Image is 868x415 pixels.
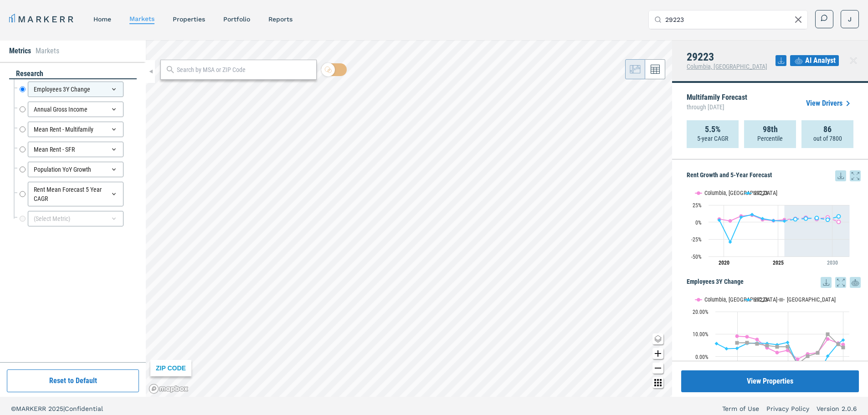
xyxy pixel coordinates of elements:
[787,296,836,303] text: [GEOGRAPHIC_DATA]
[705,125,721,134] strong: 5.5%
[695,354,709,360] text: 0.00%
[687,277,861,288] h5: Employees 3Y Change
[652,333,663,344] button: Change style map button
[837,342,840,346] path: Saturday, 14 Dec, 19:00, 5.47. USA.
[778,296,796,303] button: Show USA
[129,15,154,22] a: markets
[766,404,809,413] a: Privacy Policy
[794,215,841,221] g: 29223, line 4 of 4 with 5 data points.
[704,296,777,303] text: Columbia, [GEOGRAPHIC_DATA]
[842,338,845,342] path: Saturday, 14 Jun, 20:00, 7.32. 29223.
[28,142,123,157] div: Mean Rent - SFR
[794,217,797,221] path: Wednesday, 29 Jul, 20:00, 4.31. 29223.
[735,346,739,350] path: Sunday, 14 Dec, 19:00, 3.64. 29223.
[729,219,732,223] path: Wednesday, 29 Jul, 20:00, 1.8. Columbia, SC.
[28,82,123,97] div: Employees 3Y Change
[806,354,810,358] path: Tuesday, 14 Dec, 19:00, 0.15. USA.
[806,98,853,109] a: View Drivers
[16,405,48,412] span: MARKERR
[745,296,769,303] button: Show 29223
[687,101,747,113] span: through [DATE]
[36,46,59,56] li: Markets
[786,341,790,344] path: Saturday, 14 Dec, 19:00, 6.27. 29223.
[93,15,111,23] a: home
[687,288,861,402] div: Employees 3Y Change. Highcharts interactive chart.
[268,15,293,23] a: reports
[9,13,75,26] a: MARKERR
[695,220,702,226] text: 0%
[772,219,776,222] path: Monday, 29 Jul, 20:00, 2.31. 29223.
[740,215,743,219] path: Thursday, 29 Jul, 20:00, 7.25. 29223.
[687,170,861,181] h5: Rent Growth and 5-Year Forecast
[718,218,721,222] path: Monday, 29 Jul, 20:00, 2.86. 29223.
[776,351,779,354] path: Friday, 14 Dec, 19:00, 1.75. Columbia, SC.
[755,338,759,341] path: Wednesday, 14 Dec, 19:00, 7.57. Columbia, SC.
[687,181,854,272] svg: Interactive chart
[719,260,729,266] tspan: 2020
[687,181,861,272] div: Rent Growth and 5-Year Forecast. Highcharts interactive chart.
[223,15,250,23] a: Portfolio
[745,190,769,196] button: Show 29223
[776,345,779,348] path: Friday, 14 Dec, 19:00, 4.33. USA.
[817,404,857,413] a: Version 2.0.6
[848,15,852,24] span: J
[826,218,830,221] path: Sunday, 29 Jul, 20:00, 3.58. 29223.
[826,332,830,336] path: Thursday, 14 Dec, 19:00, 9.94. USA.
[7,369,139,392] button: Reset to Default
[757,134,783,143] p: Percentile
[786,345,790,348] path: Saturday, 14 Dec, 19:00, 4.39. USA.
[9,46,31,56] li: Metrics
[783,219,786,223] path: Tuesday, 29 Jul, 20:00, 1.66. 29223.
[773,260,784,266] tspan: 2025
[28,162,123,177] div: Population YoY Growth
[9,69,137,79] div: research
[28,102,123,117] div: Annual Gross Income
[28,122,123,137] div: Mean Rent - Multifamily
[691,254,702,260] text: -50%
[681,370,859,392] button: View Properties
[150,360,191,376] div: ZIP CODE
[687,63,767,70] span: Columbia, [GEOGRAPHIC_DATA]
[697,134,728,143] p: 5-year CAGR
[149,384,189,394] a: Mapbox logo
[841,10,859,28] button: J
[765,343,769,347] path: Thursday, 14 Dec, 19:00, 4.88. USA.
[816,351,820,354] path: Wednesday, 14 Dec, 19:00, 1.62. USA.
[745,341,749,344] path: Monday, 14 Dec, 19:00, 6.16. USA.
[755,342,759,346] path: Wednesday, 14 Dec, 19:00, 5.66. USA.
[652,363,663,374] button: Zoom out map button
[722,404,759,413] a: Term of Use
[28,182,123,206] div: Rent Mean Forecast 5 Year CAGR
[805,55,836,66] span: AI Analyst
[715,342,719,345] path: Friday, 14 Dec, 19:00, 5.74. 29223.
[693,202,702,209] text: 25%
[652,377,663,388] button: Other options map button
[735,341,739,344] path: Sunday, 14 Dec, 19:00, 6.09. USA.
[177,65,312,75] input: Search by MSA or ZIP Code
[687,51,767,63] h4: 29223
[11,405,16,412] span: ©
[146,40,672,397] canvas: Map
[704,190,777,196] text: Columbia, [GEOGRAPHIC_DATA]
[804,217,808,220] path: Thursday, 29 Jul, 20:00, 5.18. 29223.
[687,288,854,402] svg: Interactive chart
[691,236,702,243] text: -25%
[28,211,123,226] div: (Select Metric)
[735,334,739,338] path: Sunday, 14 Dec, 19:00, 9.07. Columbia, SC.
[693,331,709,338] text: 10.00%
[823,125,832,134] strong: 86
[763,125,778,134] strong: 98th
[790,55,839,66] button: AI Analyst
[837,215,841,218] path: Monday, 29 Jul, 20:00, 8.33. 29223.
[813,134,842,143] p: out of 7800
[693,309,709,315] text: 20.00%
[826,354,830,358] path: Thursday, 14 Dec, 19:00, 0.17. 29223.
[687,94,747,113] p: Multifamily Forecast
[729,240,732,244] path: Wednesday, 29 Jul, 20:00, -29. 29223.
[725,347,729,350] path: Saturday, 14 Dec, 19:00, 3.46. 29223.
[48,405,65,412] span: 2025 |
[65,405,103,412] span: Confidential
[837,220,841,224] path: Monday, 29 Jul, 20:00, 0.44. Columbia, SC.
[815,216,819,220] path: Saturday, 29 Jul, 20:00, 6.16. 29223.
